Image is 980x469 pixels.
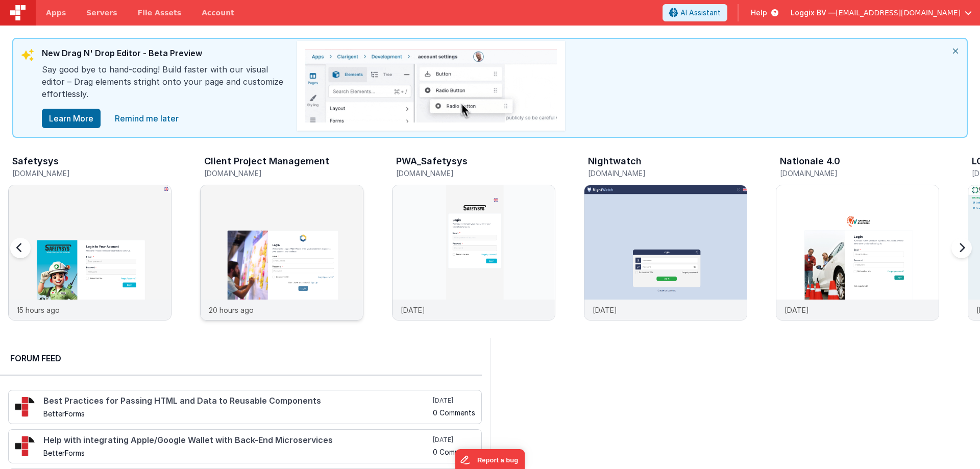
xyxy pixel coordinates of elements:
span: Help [751,8,767,18]
button: Loggix BV — [EMAIL_ADDRESS][DOMAIN_NAME] [791,8,972,18]
p: [DATE] [785,305,809,315]
img: 295_2.png [15,397,35,417]
span: AI Assistant [680,8,721,18]
p: [DATE] [401,305,425,315]
div: New Drag N' Drop Editor - Beta Preview [42,47,287,63]
div: Say good bye to hand-coding! Build faster with our visual editor – Drag elements stright onto you... [42,63,287,108]
h5: [DOMAIN_NAME] [780,169,939,177]
h5: [DOMAIN_NAME] [12,169,171,177]
a: Best Practices for Passing HTML and Data to Reusable Components BetterForms [DATE] 0 Comments [8,390,482,424]
h3: Safetysys [12,156,59,166]
h5: BetterForms [43,410,431,417]
h3: PWA_Safetysys [396,156,468,166]
span: Loggix BV — [791,8,836,18]
h5: [DOMAIN_NAME] [588,169,747,177]
span: File Assets [138,8,182,18]
h3: Client Project Management [204,156,329,166]
h5: 0 Comments [433,409,475,416]
p: 20 hours ago [209,305,254,315]
h2: Forum Feed [10,352,472,364]
span: Apps [46,8,66,18]
i: close [944,39,967,63]
img: 295_2.png [15,436,35,456]
h5: [DATE] [433,397,475,405]
h5: [DATE] [433,436,475,444]
span: Servers [86,8,117,18]
h5: [DOMAIN_NAME] [396,169,555,177]
h3: Nationale 4.0 [780,156,840,166]
h5: [DOMAIN_NAME] [204,169,363,177]
span: [EMAIL_ADDRESS][DOMAIN_NAME] [836,8,961,18]
h4: Help with integrating Apple/Google Wallet with Back-End Microservices [43,436,431,445]
p: [DATE] [593,305,617,315]
h4: Best Practices for Passing HTML and Data to Reusable Components [43,397,431,406]
h5: BetterForms [43,449,431,457]
a: close [109,108,185,129]
button: AI Assistant [663,4,727,21]
h3: Nightwatch [588,156,642,166]
button: Learn More [42,109,101,128]
a: Help with integrating Apple/Google Wallet with Back-End Microservices BetterForms [DATE] 0 Comments [8,429,482,463]
h5: 0 Comments [433,448,475,456]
